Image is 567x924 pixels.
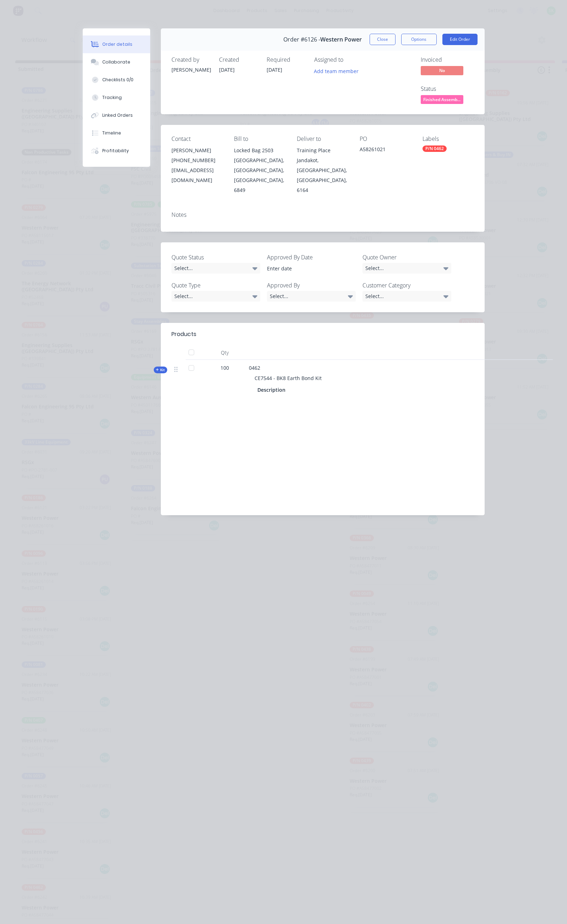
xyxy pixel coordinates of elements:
[102,41,132,48] div: Order details
[171,165,223,185] div: [EMAIL_ADDRESS][DOMAIN_NAME]
[442,34,478,45] button: Edit Order
[171,330,196,339] div: Products
[401,34,437,45] button: Options
[543,900,560,917] iframe: Intercom live chat
[171,145,223,155] div: [PERSON_NAME]
[83,53,150,71] button: Collaborate
[422,145,447,152] div: P/N 0462
[171,291,260,302] div: Select...
[154,367,167,373] div: Kit
[262,263,350,274] input: Enter date
[422,136,474,142] div: Labels
[171,145,223,185] div: [PERSON_NAME][PHONE_NUMBER][EMAIL_ADDRESS][DOMAIN_NAME]
[219,66,235,73] span: [DATE]
[171,263,260,274] div: Select...
[421,86,474,92] div: Status
[297,145,348,155] div: Training Place
[421,95,463,104] span: Finished Assemb...
[249,364,260,371] span: 0462
[171,136,223,142] div: Contact
[362,281,451,290] label: Customer Category
[257,385,288,395] div: Description
[102,94,122,101] div: Tracking
[297,155,348,195] div: Jandakot, [GEOGRAPHIC_DATA], [GEOGRAPHIC_DATA], 6164
[83,35,150,53] button: Order details
[297,136,348,142] div: Deliver to
[83,124,150,142] button: Timeline
[83,142,150,160] button: Profitability
[156,367,165,373] span: Kit
[102,112,133,119] div: Linked Orders
[421,66,463,75] span: No
[102,148,129,154] div: Profitability
[171,281,260,290] label: Quote Type
[320,36,362,43] span: Western Power
[220,364,229,372] span: 100
[360,145,411,155] div: A58261021
[362,291,451,302] div: Select...
[421,95,463,106] button: Finished Assemb...
[314,66,362,76] button: Add team member
[83,106,150,124] button: Linked Orders
[314,56,385,63] div: Assigned to
[360,136,411,142] div: PO
[171,56,211,63] div: Created by
[83,71,150,89] button: Checklists 0/0
[234,155,285,195] div: [GEOGRAPHIC_DATA], [GEOGRAPHIC_DATA], [GEOGRAPHIC_DATA], 6849
[267,281,356,290] label: Approved By
[171,211,474,218] div: Notes
[102,59,130,65] div: Collaborate
[362,253,451,262] label: Quote Owner
[171,66,211,73] div: [PERSON_NAME]
[267,291,356,302] div: Select...
[267,66,282,73] span: [DATE]
[171,155,223,165] div: [PHONE_NUMBER]
[234,136,285,142] div: Bill to
[171,253,260,262] label: Quote Status
[203,346,246,360] div: Qty
[102,130,121,136] div: Timeline
[297,145,348,195] div: Training PlaceJandakot, [GEOGRAPHIC_DATA], [GEOGRAPHIC_DATA], 6164
[102,77,133,83] div: Checklists 0/0
[267,253,356,262] label: Approved By Date
[234,145,285,195] div: Locked Bag 2503[GEOGRAPHIC_DATA], [GEOGRAPHIC_DATA], [GEOGRAPHIC_DATA], 6849
[255,375,322,381] span: CE7544 - BK8 Earth Bond Kit
[421,56,474,63] div: Invoiced
[267,56,306,63] div: Required
[83,89,150,106] button: Tracking
[362,263,451,274] div: Select...
[370,34,396,45] button: Close
[234,145,285,155] div: Locked Bag 2503
[219,56,258,63] div: Created
[283,36,320,43] span: Order #6126 -
[310,66,362,76] button: Add team member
